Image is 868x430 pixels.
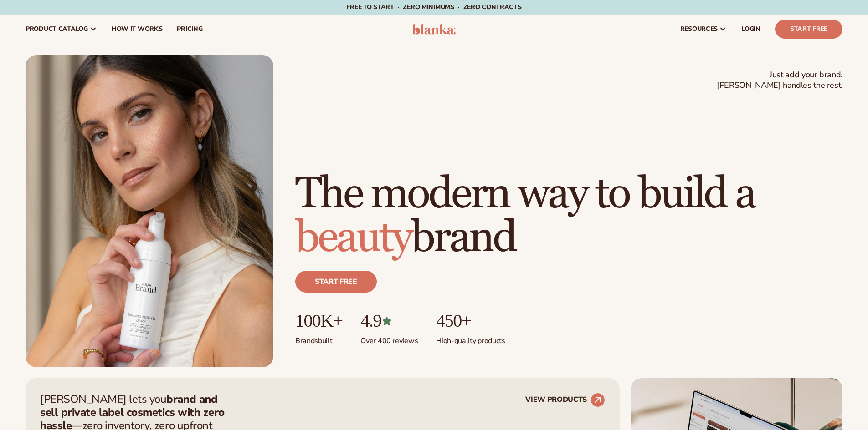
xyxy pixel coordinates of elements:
a: product catalog [18,15,104,44]
p: 450+ [436,311,505,331]
a: Start Free [775,20,842,39]
a: pricing [169,15,210,44]
span: pricing [177,25,202,33]
p: 4.9 [360,311,418,331]
a: LOGIN [734,15,768,44]
span: How It Works [112,25,163,33]
h1: The modern way to build a brand [295,172,842,260]
span: product catalog [26,25,88,33]
a: How It Works [104,15,170,44]
p: 100K+ [295,311,342,331]
span: LOGIN [741,25,760,33]
img: Female holding tanning mousse. [26,55,273,367]
img: logo [412,24,456,35]
span: Free to start · ZERO minimums · ZERO contracts [346,3,521,11]
p: Over 400 reviews [360,331,418,346]
span: resources [680,25,718,33]
p: High-quality products [436,331,505,346]
a: VIEW PRODUCTS [525,393,605,407]
a: Start free [295,271,377,293]
p: Brands built [295,331,342,346]
span: beauty [295,211,411,264]
span: Just add your brand. [PERSON_NAME] handles the rest. [717,70,842,91]
a: resources [673,15,734,44]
